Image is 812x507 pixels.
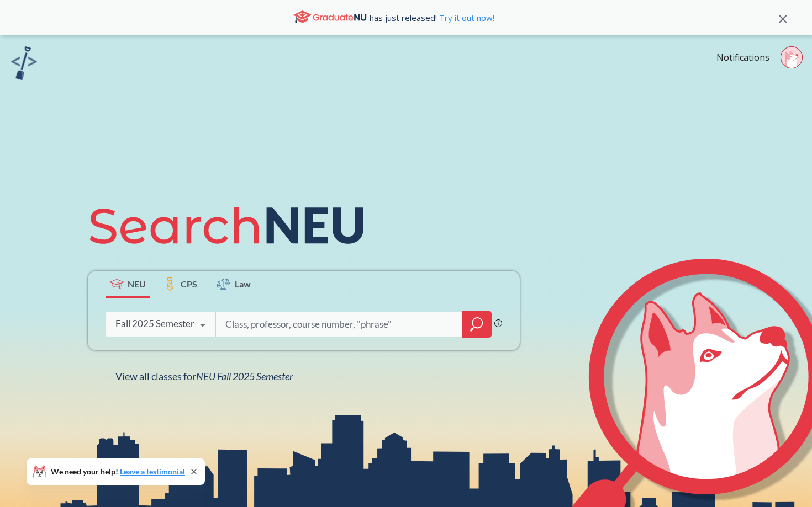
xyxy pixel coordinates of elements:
span: View all classes for [115,370,293,382]
svg: magnifying glass [470,317,483,332]
span: NEU [128,277,146,290]
a: Leave a testimonial [120,467,185,476]
div: Fall 2025 Semester [115,318,194,330]
a: Try it out now! [437,12,494,23]
a: sandbox logo [11,46,37,83]
div: magnifying glass [462,311,492,338]
span: has just released! [370,12,494,24]
a: Notifications [716,51,769,63]
span: CPS [181,277,197,290]
span: Law [235,277,251,290]
span: We need your help! [51,468,185,476]
input: Class, professor, course number, "phrase" [224,313,454,336]
span: NEU Fall 2025 Semester [196,370,293,382]
img: sandbox logo [11,46,37,80]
